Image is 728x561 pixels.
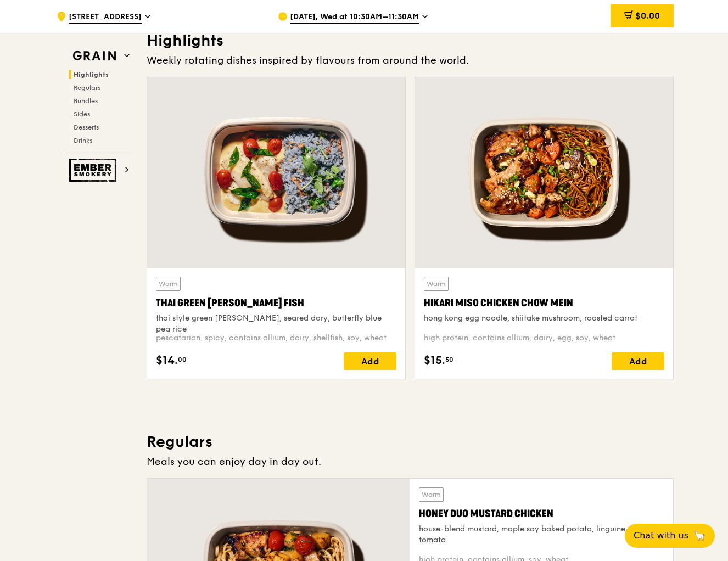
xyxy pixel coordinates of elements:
span: 50 [445,355,453,364]
div: hong kong egg noodle, shiitake mushroom, roasted carrot [424,313,664,324]
div: Warm [156,277,181,291]
span: [STREET_ADDRESS] [69,12,142,24]
span: $0.00 [635,10,660,21]
div: Meals you can enjoy day in day out. [147,454,674,469]
div: Warm [419,487,444,502]
span: Chat with us [634,529,688,542]
span: $14. [156,352,178,369]
h3: Highlights [147,31,674,51]
span: $15. [424,352,445,369]
span: Desserts [74,124,99,131]
span: Drinks [74,137,92,144]
div: pescatarian, spicy, contains allium, dairy, shellfish, soy, wheat [156,333,396,344]
div: Weekly rotating dishes inspired by flavours from around the world. [147,53,674,68]
div: Add [344,352,396,370]
div: thai style green [PERSON_NAME], seared dory, butterfly blue pea rice [156,313,396,335]
span: 🦙 [693,529,706,542]
div: high protein, contains allium, dairy, egg, soy, wheat [424,333,664,344]
button: Chat with us🦙 [625,524,715,548]
div: Add [612,352,664,370]
span: Highlights [74,71,109,78]
div: Thai Green [PERSON_NAME] Fish [156,295,396,311]
div: Warm [424,277,449,291]
img: Ember Smokery web logo [69,159,120,182]
div: Hikari Miso Chicken Chow Mein [424,295,664,311]
span: 00 [178,355,187,364]
span: Bundles [74,97,98,105]
div: house-blend mustard, maple soy baked potato, linguine, cherry tomato [419,524,664,546]
div: Honey Duo Mustard Chicken [419,506,664,521]
h3: Regulars [147,432,674,452]
span: [DATE], Wed at 10:30AM–11:30AM [290,12,419,24]
img: Grain web logo [69,46,120,66]
span: Sides [74,110,90,118]
span: Regulars [74,84,100,92]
